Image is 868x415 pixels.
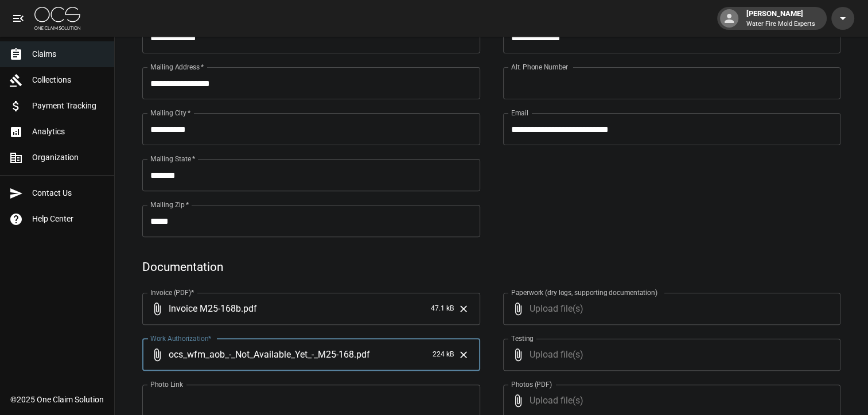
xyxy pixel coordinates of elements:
[150,154,195,164] label: Mailing State
[150,62,204,72] label: Mailing Address
[7,7,30,30] button: open drawer
[433,349,454,360] span: 224 kB
[169,348,354,361] span: ocs_wfm_aob_-_Not_Available_Yet_-_M25-168
[431,303,454,315] span: 47.1 kB
[32,126,105,138] span: Analytics
[511,379,552,389] label: Photos (PDF)
[455,346,472,363] button: Clear
[32,187,105,199] span: Contact Us
[169,302,241,315] span: Invoice M25-168b
[530,339,810,371] span: Upload file(s)
[32,152,105,164] span: Organization
[354,348,370,361] span: . pdf
[511,62,568,72] label: Alt. Phone Number
[150,333,212,343] label: Work Authorization*
[150,200,189,210] label: Mailing Zip
[34,7,80,30] img: ocs-logo-white-transparent.png
[10,394,104,405] div: © 2025 One Claim Solution
[511,333,534,343] label: Testing
[455,300,472,317] button: Clear
[32,100,105,112] span: Payment Tracking
[530,293,810,325] span: Upload file(s)
[746,20,815,29] p: Water Fire Mold Experts
[511,288,657,297] label: Paperwork (dry logs, supporting documentation)
[150,108,191,118] label: Mailing City
[150,379,183,389] label: Photo Link
[32,213,105,225] span: Help Center
[511,108,528,118] label: Email
[150,288,194,297] label: Invoice (PDF)*
[32,48,105,60] span: Claims
[32,74,105,86] span: Collections
[241,302,257,315] span: . pdf
[742,8,820,29] div: [PERSON_NAME]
